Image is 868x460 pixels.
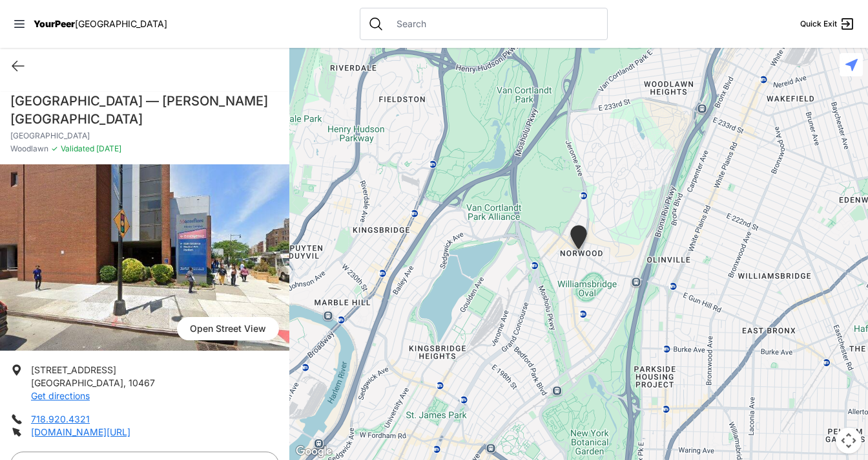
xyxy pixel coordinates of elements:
[800,19,837,29] span: Quick Exit
[51,144,58,154] span: ✓
[177,317,279,340] span: Open Street View
[34,20,167,28] a: YourPeer[GEOGRAPHIC_DATA]
[31,426,130,437] a: [DOMAIN_NAME][URL]
[10,131,279,141] p: [GEOGRAPHIC_DATA]
[31,377,123,388] span: [GEOGRAPHIC_DATA]
[389,17,599,30] input: Search
[34,18,75,29] span: YourPeer
[129,377,155,388] span: 10467
[31,364,116,375] span: [STREET_ADDRESS]
[75,18,167,29] span: [GEOGRAPHIC_DATA]
[293,443,335,460] img: Google
[123,377,126,388] span: ,
[800,16,855,32] a: Quick Exit
[10,144,48,154] span: Woodlawn
[836,428,862,454] button: Map camera controls
[61,144,94,153] span: Validated
[94,144,121,153] span: [DATE]
[31,413,90,424] a: 718.920.4321
[10,92,279,128] h1: [GEOGRAPHIC_DATA] — [PERSON_NAME][GEOGRAPHIC_DATA]
[31,390,90,401] a: Get directions
[293,443,335,460] a: Open this area in Google Maps (opens a new window)
[568,225,590,254] div: Moses Campus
